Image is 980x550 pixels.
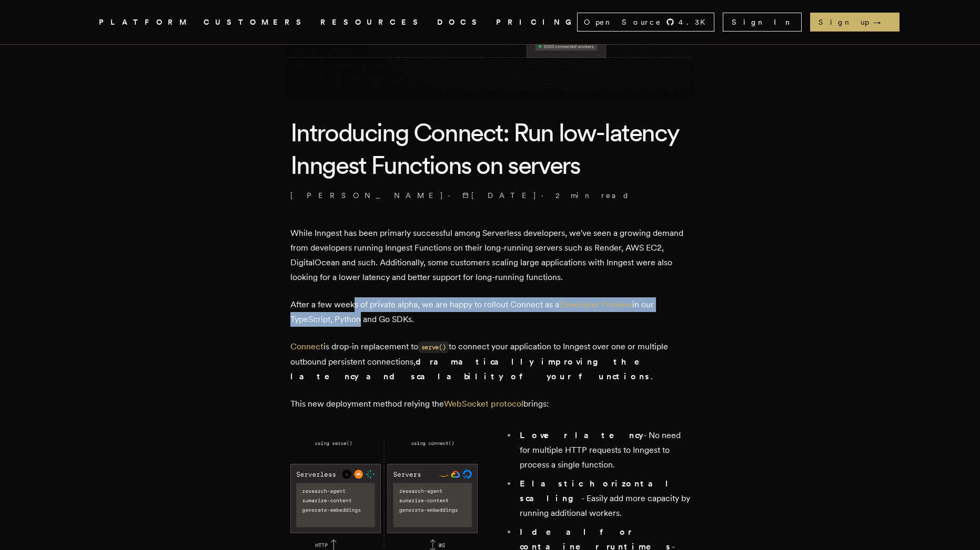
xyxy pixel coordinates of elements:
[290,341,324,351] a: Connect
[517,428,690,472] li: - No need for multiple HTTP requests to Inngest to process a single function.
[290,397,690,411] p: This new deployment method relying the brings:
[559,299,632,309] a: Developer Preview
[99,16,191,29] button: PLATFORM
[520,430,643,440] strong: Lower latency
[723,13,802,32] a: Sign In
[418,341,449,353] code: serve()
[290,357,654,381] strong: dramatically improving the latency and scalability of your functions
[418,341,449,351] a: serve()
[679,17,712,27] span: 4.3 K
[290,190,444,201] a: [PERSON_NAME]
[290,190,690,201] p: · ·
[320,16,425,29] button: RESOURCES
[290,339,690,384] p: is drop-in replacement to to connect your application to Inngest over one or multiple outbound pe...
[437,16,483,29] a: DOCS
[520,479,674,503] strong: Elastic horizontal scaling
[555,190,630,201] span: 2 min read
[873,17,891,27] span: →
[204,16,308,29] a: CUSTOMERS
[290,116,690,182] h1: Introducing Connect: Run low-latency Inngest Functions on servers
[810,13,900,32] a: Sign up
[290,226,690,285] p: While Inngest has been primarly successful among Serverless developers, we've seen a growing dema...
[290,297,690,327] p: After a few weeks of private alpha, we are happy to rollout Connect as a in our TypeScript, Pytho...
[517,476,690,521] li: - Easily add more capacity by running additional workers.
[462,190,537,201] span: [DATE]
[496,16,577,29] a: PRICING
[444,399,523,409] a: WebSocket protocol
[584,17,662,27] span: Open Source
